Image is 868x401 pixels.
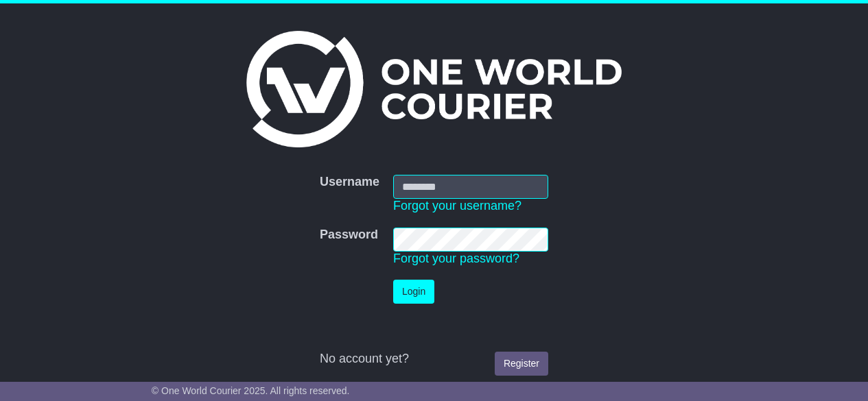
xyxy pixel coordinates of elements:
span: © One World Courier 2025. All rights reserved. [152,385,350,396]
a: Forgot your password? [393,252,519,265]
button: Login [393,280,434,304]
label: Username [320,175,379,190]
div: No account yet? [320,352,548,367]
a: Register [495,352,548,376]
img: One World [246,31,621,147]
a: Forgot your username? [393,199,521,212]
label: Password [320,228,378,243]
